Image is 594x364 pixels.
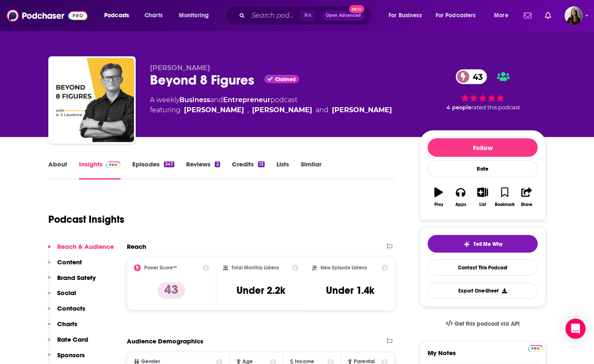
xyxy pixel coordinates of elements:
[276,160,289,179] a: Lists
[150,105,392,115] span: featuring
[132,160,174,179] a: Episodes347
[210,96,223,104] span: and
[463,241,470,248] img: tell me why sparkle
[322,11,365,21] button: Open AdvancedNew
[252,105,312,115] a: Steve Olsher
[48,304,85,320] button: Contacts
[383,9,432,22] button: open menu
[565,6,583,25] img: User Profile
[247,105,249,115] span: ,
[233,6,380,25] div: Search podcasts, credits, & more...
[179,96,210,104] a: Business
[326,13,361,18] span: Open Advanced
[275,77,296,82] span: Claimed
[420,64,546,116] div: 43 4 peoplerated this podcast
[106,161,121,168] img: Podchaser Pro
[471,104,520,111] span: rated this podcast
[326,284,374,297] h3: Under 1.4k
[473,241,502,248] span: Tell Me Why
[434,202,443,207] div: Play
[428,182,449,212] button: Play
[479,202,486,207] div: List
[528,345,543,352] img: Podchaser Pro
[145,10,163,21] span: Charts
[186,160,220,179] a: Reviews2
[464,69,487,84] span: 43
[521,202,532,207] div: Share
[449,182,471,212] button: Apps
[248,9,300,22] input: Search podcasts, credits, & more...
[428,282,538,299] button: Export One-Sheet
[231,265,279,271] h2: Total Monthly Listens
[48,320,77,335] button: Charts
[428,235,538,253] button: tell me why sparkleTell Me Why
[428,349,538,364] label: My Notes
[516,182,538,212] button: Share
[48,335,88,351] button: Rate Card
[158,282,185,299] p: 43
[332,105,392,115] a: Mary Goulet
[173,9,220,22] button: open menu
[565,6,583,25] span: Logged in as bnmartinn
[57,304,85,312] p: Contacts
[301,160,321,179] a: Similar
[48,160,67,179] a: About
[57,243,114,251] p: Reach & Audience
[57,335,88,343] p: Rate Card
[321,265,367,271] h2: New Episode Listens
[57,274,96,282] p: Brand Safety
[436,10,476,21] span: For Podcasters
[565,319,586,339] div: Open Intercom Messenger
[472,182,494,212] button: List
[179,10,209,21] span: Monitoring
[139,9,168,22] a: Charts
[57,351,85,359] p: Sponsors
[164,161,174,167] div: 347
[57,289,76,297] p: Social
[520,8,535,23] a: Show notifications dropdown
[258,161,265,167] div: 13
[428,138,538,157] button: Follow
[48,213,124,226] h1: Podcast Insights
[57,258,82,266] p: Content
[430,9,488,22] button: open menu
[495,202,515,207] div: Bookmark
[428,259,538,276] a: Contact This Podcast
[184,105,244,115] a: A.J. Lawrence
[389,10,422,21] span: For Business
[144,265,177,271] h2: Power Score™
[50,58,134,142] img: Beyond 8 Figures
[456,69,487,84] a: 43
[528,344,543,352] a: Pro website
[223,96,271,104] a: Entrepreneur
[488,9,519,22] button: open menu
[215,161,220,167] div: 2
[57,320,77,328] p: Charts
[150,95,392,115] div: A weekly podcast
[494,182,515,212] button: Bookmark
[48,258,82,274] button: Content
[127,243,146,251] h2: Reach
[79,160,121,179] a: InsightsPodchaser Pro
[315,105,329,115] span: and
[127,337,203,345] h2: Audience Demographics
[428,160,538,177] div: Rate
[447,104,471,111] span: 4 people
[98,9,140,22] button: open menu
[565,6,583,25] button: Show profile menu
[300,10,315,21] span: ⌘ K
[237,284,285,297] h3: Under 2.2k
[455,320,520,327] span: Get this podcast via API
[48,289,76,304] button: Social
[104,10,129,21] span: Podcasts
[494,10,508,21] span: More
[349,5,364,13] span: New
[48,243,114,258] button: Reach & Audience
[7,8,87,24] img: Podchaser - Follow, Share and Rate Podcasts
[541,8,555,23] a: Show notifications dropdown
[150,64,210,72] span: [PERSON_NAME]
[232,160,265,179] a: Credits13
[48,274,96,289] button: Brand Safety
